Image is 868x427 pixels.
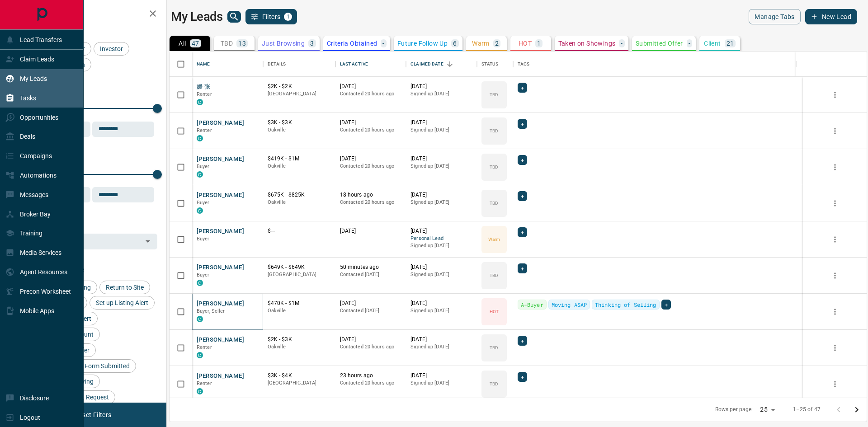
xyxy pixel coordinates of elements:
span: + [665,300,668,309]
span: Buyer [197,164,210,169]
button: more [828,160,842,174]
p: Contacted 20 hours ago [340,90,402,98]
p: Contacted [DATE] [340,271,402,278]
button: [PERSON_NAME] [197,191,244,200]
div: + [518,119,527,129]
p: [DATE] [410,372,472,380]
p: Oakville [268,343,331,351]
button: [PERSON_NAME] [197,119,244,127]
p: [DATE] [410,263,472,271]
p: [DATE] [410,300,472,307]
button: [PERSON_NAME] [197,155,244,164]
p: TBD [490,200,498,206]
p: TBD [490,91,498,98]
p: Just Browsing [262,40,305,47]
p: [GEOGRAPHIC_DATA] [268,271,331,278]
p: Submitted Offer [636,40,683,47]
button: Filters1 [245,9,297,24]
button: more [828,124,842,138]
div: Claimed Date [410,52,443,77]
div: Name [192,52,263,77]
span: Investor [97,45,126,52]
div: condos.ca [197,352,203,358]
div: Last Active [335,52,406,77]
p: [GEOGRAPHIC_DATA] [268,90,331,98]
p: [DATE] [340,155,402,163]
div: Name [197,52,210,77]
div: condos.ca [197,99,203,105]
button: Sort [443,58,456,70]
p: TBD [221,40,233,47]
p: $2K - $3K [268,336,331,343]
span: Buyer [197,236,210,242]
p: - [689,40,690,47]
p: Signed up [DATE] [410,380,472,387]
p: 3 [310,40,314,47]
p: 6 [453,40,457,47]
p: 2 [495,40,499,47]
button: [PERSON_NAME] [197,372,244,380]
p: [DATE] [410,155,472,163]
p: TBD [490,272,498,279]
p: TBD [490,380,498,387]
span: + [521,119,524,128]
span: + [521,155,524,164]
h1: My Leads [171,9,223,24]
p: Signed up [DATE] [410,199,472,206]
span: + [521,228,524,237]
div: + [518,191,527,201]
p: Signed up [DATE] [410,163,472,170]
h2: Filters [29,9,157,20]
button: more [828,305,842,319]
p: [DATE] [410,336,472,343]
div: condos.ca [197,388,203,394]
p: [DATE] [410,83,472,90]
p: $675K - $825K [268,191,331,199]
p: Signed up [DATE] [410,90,472,98]
div: + [518,227,527,237]
button: Reset Filters [69,407,117,422]
p: [GEOGRAPHIC_DATA] [268,380,331,387]
p: $2K - $2K [268,83,331,90]
span: + [521,192,524,201]
span: Renter [197,91,212,97]
button: more [828,341,842,355]
div: condos.ca [197,171,203,178]
p: $3K - $3K [268,119,331,127]
div: condos.ca [197,316,203,322]
p: Contacted 20 hours ago [340,343,402,351]
p: [DATE] [410,227,472,235]
p: Future Follow Up [397,40,448,47]
span: + [521,264,524,273]
p: 13 [238,40,246,47]
button: Manage Tabs [749,9,800,24]
p: [DATE] [410,119,472,127]
button: [PERSON_NAME] [197,227,244,236]
p: [DATE] [410,191,472,199]
p: Taken on Showings [558,40,616,47]
div: Details [263,52,335,77]
span: Buyer [197,272,210,278]
p: [DATE] [340,119,402,127]
p: Contacted [DATE] [340,307,402,314]
div: condos.ca [197,207,203,214]
span: Buyer, Seller [197,308,225,314]
span: 1 [285,14,291,20]
div: Last Active [340,52,368,77]
div: condos.ca [197,280,203,286]
p: TBD [490,344,498,351]
span: Thinking of Selling [595,300,656,309]
span: + [521,83,524,92]
p: $3K - $4K [268,372,331,380]
button: more [828,377,842,391]
div: condos.ca [197,135,203,141]
button: search button [227,11,241,23]
p: Signed up [DATE] [410,307,472,314]
p: Oakville [268,127,331,134]
button: more [828,269,842,282]
p: [DATE] [340,83,402,90]
p: 47 [192,40,199,47]
button: [PERSON_NAME] [197,300,244,308]
button: more [828,233,842,246]
span: Set up Listing Alert [93,299,151,306]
